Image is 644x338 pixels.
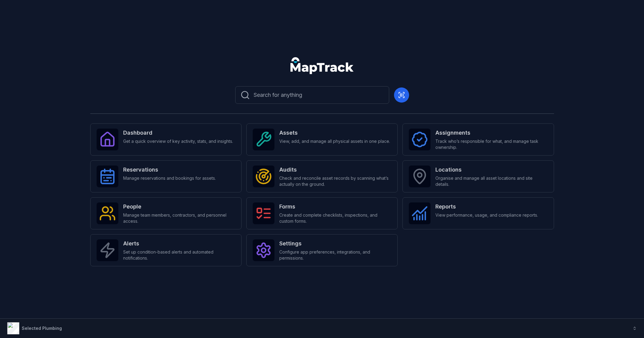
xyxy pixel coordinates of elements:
[246,160,398,192] a: AuditsCheck and reconcile asset records by scanning what’s actually on the ground.
[90,123,242,156] a: DashboardGet a quick overview of key activity, stats, and insights.
[279,166,391,174] strong: Audits
[402,123,554,156] a: AssignmentsTrack who’s responsible for what, and manage task ownership.
[123,249,235,261] span: Set up condition-based alerts and automated notifications.
[281,57,364,74] nav: Global
[435,166,547,174] strong: Locations
[246,123,398,156] a: AssetsView, add, and manage all physical assets in one place.
[279,129,390,137] strong: Assets
[254,91,302,99] span: Search for anything
[279,239,391,248] strong: Settings
[90,234,242,266] a: AlertsSet up condition-based alerts and automated notifications.
[435,202,538,211] strong: Reports
[90,160,242,192] a: ReservationsManage reservations and bookings for assets.
[279,138,390,144] span: View, add, and manage all physical assets in one place.
[123,212,235,224] span: Manage team members, contractors, and personnel access.
[279,249,391,261] span: Configure app preferences, integrations, and permissions.
[123,175,216,181] span: Manage reservations and bookings for assets.
[246,197,398,229] a: FormsCreate and complete checklists, inspections, and custom forms.
[435,212,538,218] span: View performance, usage, and compliance reports.
[246,234,398,266] a: SettingsConfigure app preferences, integrations, and permissions.
[435,129,547,137] strong: Assignments
[402,160,554,192] a: LocationsOrganise and manage all asset locations and site details.
[123,138,233,144] span: Get a quick overview of key activity, stats, and insights.
[402,197,554,229] a: ReportsView performance, usage, and compliance reports.
[123,239,235,248] strong: Alerts
[22,326,62,331] strong: Selected Plumbing
[435,175,547,187] span: Organise and manage all asset locations and site details.
[123,129,233,137] strong: Dashboard
[279,212,391,224] span: Create and complete checklists, inspections, and custom forms.
[235,86,389,104] button: Search for anything
[435,138,547,150] span: Track who’s responsible for what, and manage task ownership.
[123,202,235,211] strong: People
[279,202,391,211] strong: Forms
[123,166,216,174] strong: Reservations
[90,197,242,229] a: PeopleManage team members, contractors, and personnel access.
[279,175,391,187] span: Check and reconcile asset records by scanning what’s actually on the ground.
